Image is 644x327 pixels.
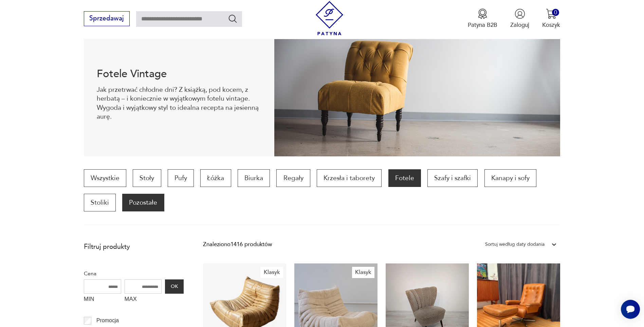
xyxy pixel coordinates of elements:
a: Ikona medaluPatyna B2B [468,8,497,29]
p: Jak przetrwać chłodne dni? Z książką, pod kocem, z herbatą – i koniecznie w wyjątkowym fotelu vin... [97,85,261,121]
iframe: Smartsupp widget button [621,300,640,319]
a: Szafy i szafki [427,169,478,187]
button: Zaloguj [510,8,529,29]
a: Stoliki [84,194,116,211]
a: Krzesła i taborety [317,169,382,187]
img: 9275102764de9360b0b1aa4293741aa9.jpg [274,34,560,156]
label: MAX [125,294,162,307]
a: Wszystkie [84,169,126,187]
a: Fotele [388,169,421,187]
p: Zaloguj [510,21,529,29]
a: Sprzedawaj [84,16,130,22]
p: Cena [84,269,184,278]
img: Ikonka użytkownika [515,8,525,19]
p: Filtruj produkty [84,242,184,251]
a: Kanapy i sofy [484,169,536,187]
p: Patyna B2B [468,21,497,29]
p: Promocja [96,316,119,325]
button: OK [165,279,183,294]
a: Regały [276,169,310,187]
img: Ikona medalu [477,8,488,19]
h1: Fotele Vintage [97,69,261,79]
button: Patyna B2B [468,8,497,29]
button: Szukaj [228,14,238,23]
a: Stoły [133,169,161,187]
button: Sprzedawaj [84,11,130,26]
label: MIN [84,294,121,307]
a: Łóżka [200,169,231,187]
div: Znaleziono 1416 produktów [203,240,272,249]
a: Pufy [168,169,194,187]
img: Patyna - sklep z meblami i dekoracjami vintage [312,1,347,35]
div: 0 [552,9,559,16]
button: 0Koszyk [542,8,560,29]
a: Biurka [238,169,270,187]
a: Pozostałe [122,194,164,211]
img: Ikona koszyka [546,8,556,19]
p: Koszyk [542,21,560,29]
div: Sortuj według daty dodania [485,240,545,249]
